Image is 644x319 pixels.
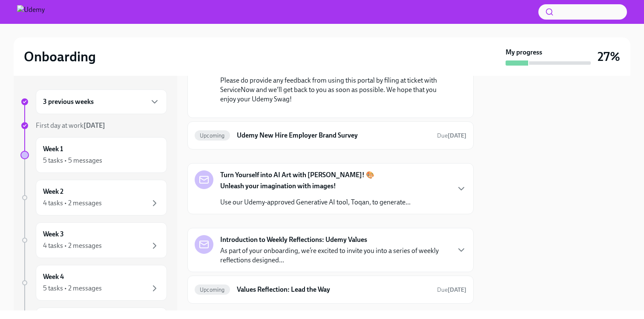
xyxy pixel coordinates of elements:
a: UpcomingValues Reflection: Lead the WayDue[DATE] [195,283,466,296]
strong: Unleash your imagination with images! [220,182,336,190]
span: August 18th, 2025 10:00 [437,286,466,294]
span: First day at work [36,121,105,129]
span: Due [437,286,466,293]
p: Please do provide any feedback from using this portal by filing at ticket with ServiceNow and we'... [220,76,453,104]
h3: 27% [598,49,620,64]
div: 4 tasks • 2 messages [43,198,102,208]
strong: [DATE] [448,132,466,139]
div: 5 tasks • 5 messages [43,156,102,165]
div: 5 tasks • 2 messages [43,284,102,293]
h6: Week 2 [43,187,63,196]
span: Due [437,132,466,139]
p: Use our Udemy-approved Generative AI tool, Toqan, to generate... [220,198,411,207]
span: Upcoming [195,132,230,139]
span: Upcoming [195,287,230,293]
h6: Week 3 [43,230,64,239]
a: Week 15 tasks • 5 messages [20,137,167,173]
strong: [DATE] [448,286,466,293]
img: Udemy [17,5,45,19]
h6: 3 previous weeks [43,97,94,106]
h2: Onboarding [24,48,96,65]
h6: Udemy New Hire Employer Brand Survey [237,131,430,140]
h6: Values Reflection: Lead the Way [237,285,430,294]
p: As part of your onboarding, we’re excited to invite you into a series of weekly reflections desig... [220,246,449,265]
a: Week 45 tasks • 2 messages [20,265,167,301]
strong: Turn Yourself into AI Art with [PERSON_NAME]! 🎨 [220,170,374,180]
span: August 16th, 2025 10:00 [437,132,466,140]
h6: Week 4 [43,272,64,282]
a: Week 24 tasks • 2 messages [20,180,167,216]
h6: Week 1 [43,144,63,154]
a: Week 34 tasks • 2 messages [20,222,167,258]
strong: My progress [506,48,542,57]
a: UpcomingUdemy New Hire Employer Brand SurveyDue[DATE] [195,129,466,142]
a: First day at work[DATE] [20,121,167,130]
strong: Introduction to Weekly Reflections: Udemy Values [220,235,367,244]
div: 3 previous weeks [36,89,167,114]
strong: [DATE] [83,121,105,129]
div: 4 tasks • 2 messages [43,241,102,250]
